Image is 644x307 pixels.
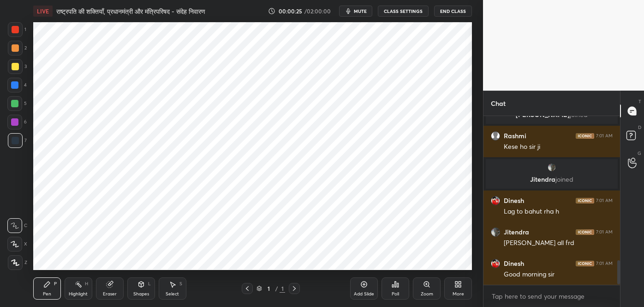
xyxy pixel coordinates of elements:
h4: राष्ट्रपति की शक्तियाँ, प्रधानमंत्री और मंत्रिपरिषद - संदेह निवारण [56,7,205,16]
h6: Dinesh [504,196,524,205]
img: 1a6152d19162404c921e04ee20505e70.jpg [547,163,556,172]
div: Eraser [103,292,117,296]
p: G [638,150,641,157]
span: joined [555,175,573,184]
div: 1 [8,22,26,37]
img: iconic-dark.1390631f.png [576,261,594,266]
div: [PERSON_NAME] all frd [504,239,613,248]
h6: Rashmi [504,132,526,140]
div: grid [483,116,620,285]
div: S [179,282,182,286]
div: Highlight [69,292,88,296]
div: LIVE [33,6,53,17]
p: D [638,124,641,131]
div: 1 [264,286,273,291]
div: 7:01 AM [596,229,613,235]
div: Lag to bahut rha h [504,207,613,216]
div: 7:01 AM [596,133,613,139]
h6: Dinesh [504,259,524,268]
img: 1a6152d19162404c921e04ee20505e70.jpg [491,227,500,237]
div: 4 [7,78,27,92]
div: Poll [392,292,399,296]
img: iconic-dark.1390631f.png [576,133,594,139]
div: Kese ho sir ji [504,142,613,152]
img: iconic-dark.1390631f.png [576,229,594,235]
div: 7:01 AM [596,198,613,203]
p: T [638,98,641,105]
p: Jitendra [491,176,612,183]
div: Pen [43,292,51,296]
div: C [7,218,27,233]
div: X [7,237,27,252]
div: P [54,282,57,286]
button: CLASS SETTINGS [378,6,429,17]
button: End Class [434,6,472,17]
div: L [148,282,151,286]
div: Add Slide [354,292,374,296]
div: Select [166,292,179,296]
div: 2 [8,41,27,55]
div: Shapes [133,292,149,296]
h6: Jitendra [504,228,529,236]
div: 7:01 AM [596,261,613,266]
div: Z [8,255,27,270]
div: 1 [280,284,285,293]
span: mute [354,8,367,14]
div: H [85,282,88,286]
div: Good morning sir [504,270,613,279]
div: 5 [7,96,27,111]
img: bf6d4fa3915c47b697cee4a75fab0cb2.jpg [491,196,500,205]
p: Chat [483,91,513,116]
img: bf6d4fa3915c47b697cee4a75fab0cb2.jpg [491,259,500,268]
div: Zoom [421,292,433,296]
img: default.png [491,131,500,141]
div: More [453,292,464,296]
button: mute [339,6,372,17]
img: iconic-dark.1390631f.png [576,198,594,203]
p: [PERSON_NAME] [491,111,612,118]
div: 3 [8,59,27,74]
div: 7 [8,133,27,148]
div: 6 [7,115,27,129]
div: / [275,286,278,291]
